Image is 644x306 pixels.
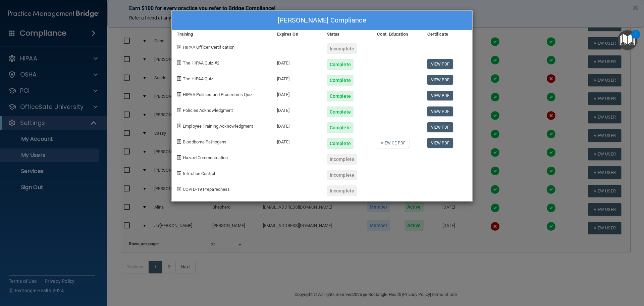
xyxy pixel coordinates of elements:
button: Open Resource Center, 1 new notification [618,30,637,50]
div: [DATE] [272,54,322,70]
div: [DATE] [272,101,322,117]
a: View PDF [427,75,453,85]
a: View CE PDF [377,138,409,148]
a: View PDF [427,138,453,148]
div: Incomplete [327,170,357,180]
div: Incomplete [327,185,357,196]
div: Complete [327,59,354,70]
a: View PDF [427,106,453,116]
a: View PDF [427,91,453,100]
div: [DATE] [272,70,322,86]
span: Hazard Communication [183,155,228,160]
span: Bloodborne Pathogens [183,139,226,144]
div: Complete [327,122,354,133]
span: Infection Control [183,171,215,176]
div: Complete [327,106,354,117]
div: Status [322,30,372,38]
div: [PERSON_NAME] Compliance [172,11,472,30]
div: Complete [327,91,354,101]
span: The HIPAA Quiz [183,76,213,81]
span: COVID-19 Preparedness [183,187,230,192]
div: Complete [327,75,354,86]
div: [DATE] [272,133,322,149]
span: HIPAA Policies and Procedures Quiz [183,92,252,97]
div: 1 [635,34,637,43]
div: [DATE] [272,86,322,101]
span: HIPAA Officer Certification [183,45,234,50]
a: View PDF [427,122,453,132]
a: View PDF [427,59,453,69]
div: [DATE] [272,117,322,133]
div: Incomplete [327,154,357,165]
div: Training [172,30,272,38]
div: Certificate [422,30,472,38]
div: Expires On [272,30,322,38]
span: Policies Acknowledgment [183,108,233,113]
span: Employee Training Acknowledgment [183,124,253,129]
div: Cont. Education [372,30,422,38]
div: Complete [327,138,354,149]
div: Incomplete [327,43,357,54]
span: The HIPAA Quiz #2 [183,60,219,65]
